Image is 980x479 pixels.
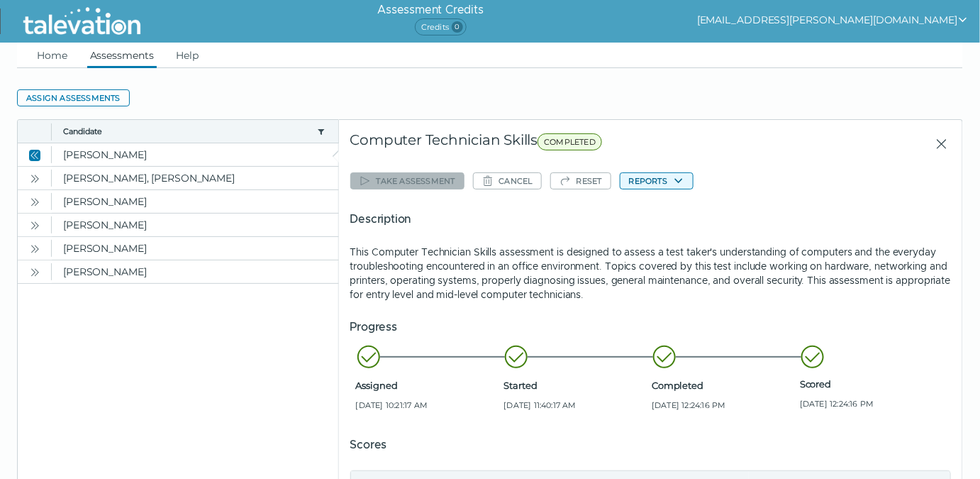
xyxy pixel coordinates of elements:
[350,131,767,157] div: Computer Technician Skills
[538,133,602,150] span: COMPLETED
[26,193,43,210] button: Open
[174,43,202,68] a: Help
[26,146,43,163] button: Close
[356,400,499,411] span: [DATE] 10:21:17 AM
[26,240,43,257] button: Open
[52,167,338,189] clr-dg-cell: [PERSON_NAME], [PERSON_NAME]
[415,18,467,35] span: Credits
[29,197,40,208] cds-icon: Open
[87,43,157,68] a: Assessments
[29,243,40,255] cds-icon: Open
[26,263,43,280] button: Open
[52,260,338,283] clr-dg-cell: [PERSON_NAME]
[350,245,951,302] p: This Computer Technician Skills assessment is designed to assess a test taker's understanding of ...
[52,143,338,166] clr-dg-cell: [PERSON_NAME]
[550,172,611,189] button: Reset
[52,237,338,260] clr-dg-cell: [PERSON_NAME]
[29,173,40,185] cds-icon: Open
[652,400,794,411] span: [DATE] 12:24:16 PM
[652,380,794,391] span: Completed
[316,126,327,137] button: candidate filter
[17,4,147,39] img: Talevation_Logo_Transparent_white.png
[473,172,542,189] button: Cancel
[377,1,483,18] h6: Assessment Credits
[350,211,951,228] h5: Description
[350,436,951,453] h5: Scores
[800,378,942,390] span: Scored
[29,267,40,278] cds-icon: Open
[350,319,951,336] h5: Progress
[356,380,499,391] span: Assigned
[26,216,43,233] button: Open
[503,380,646,391] span: Started
[17,89,130,106] button: Assign assessments
[52,190,338,213] clr-dg-cell: [PERSON_NAME]
[350,172,464,189] button: Take assessment
[63,126,311,137] button: Candidate
[924,131,951,157] button: Close
[503,400,646,411] span: [DATE] 11:40:17 AM
[34,43,70,68] a: Home
[29,150,40,161] cds-icon: Close
[697,11,969,28] button: show user actions
[620,172,694,189] button: Reports
[52,214,338,236] clr-dg-cell: [PERSON_NAME]
[29,220,40,231] cds-icon: Open
[26,170,43,187] button: Open
[452,21,463,33] span: 0
[800,398,942,409] span: [DATE] 12:24:16 PM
